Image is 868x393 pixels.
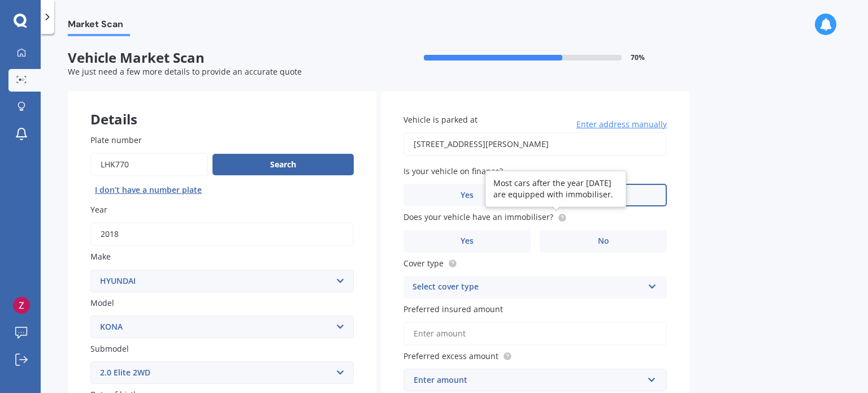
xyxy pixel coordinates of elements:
span: Is your vehicle on finance? [403,166,503,176]
span: 70 % [631,54,645,62]
span: Vehicle Market Scan [68,50,379,66]
span: Cover type [403,258,444,269]
button: I don’t have a number plate [90,181,206,199]
span: Yes [461,236,474,246]
span: Preferred excess amount [403,351,498,361]
span: Vehicle is parked at [403,114,478,125]
span: Year [90,204,107,215]
button: Search [212,154,354,175]
span: Yes [461,191,474,200]
span: No [598,236,609,246]
input: Enter address [403,132,667,156]
span: Submodel [90,343,129,354]
span: Model [90,297,114,308]
span: Preferred insured amount [403,304,503,314]
span: Market Scan [68,19,130,34]
span: We just need a few more details to provide an accurate quote [68,66,302,77]
img: ACg8ocJwav8BKWjbwUlQD2tXHH60jye0BtVJY_h1STj8QhgCISPoTw=s96-c [13,297,30,314]
div: Enter amount [414,374,643,386]
input: YYYY [90,222,354,246]
span: Plate number [90,135,142,145]
div: Most cars after the year [DATE] are equipped with immobiliser. [493,178,618,200]
div: Details [68,91,376,125]
span: Make [90,252,111,262]
span: Enter address manually [576,119,667,130]
div: Select cover type [413,280,643,294]
span: Does your vehicle have an immobiliser? [403,212,553,223]
input: Enter plate number [90,153,208,176]
input: Enter amount [403,322,667,346]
